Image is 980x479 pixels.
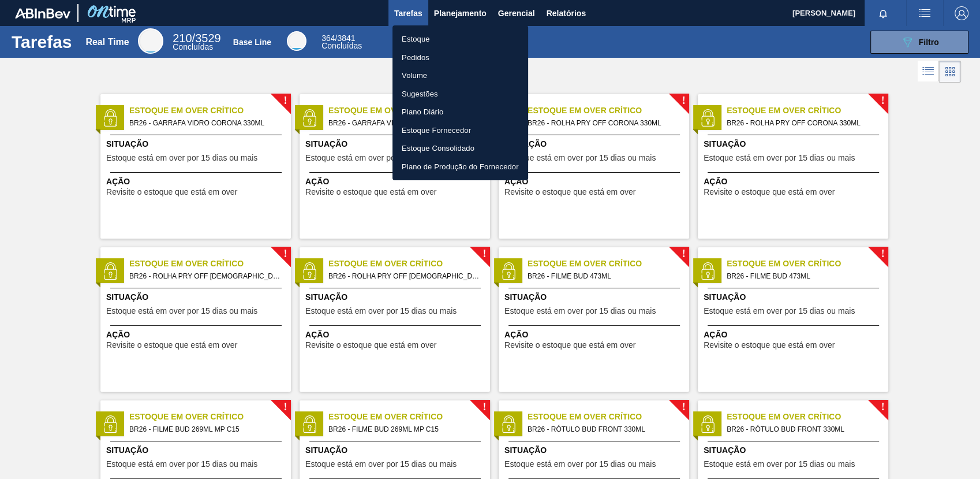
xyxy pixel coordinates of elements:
a: Estoque Consolidado [392,139,528,158]
a: Pedidos [392,49,528,67]
a: Volume [392,66,528,85]
a: Plano de Produção do Fornecedor [392,158,528,176]
a: Plano Diário [392,103,528,121]
a: Estoque [392,30,528,49]
a: Sugestões [392,85,528,103]
a: Estoque Fornecedor [392,121,528,140]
